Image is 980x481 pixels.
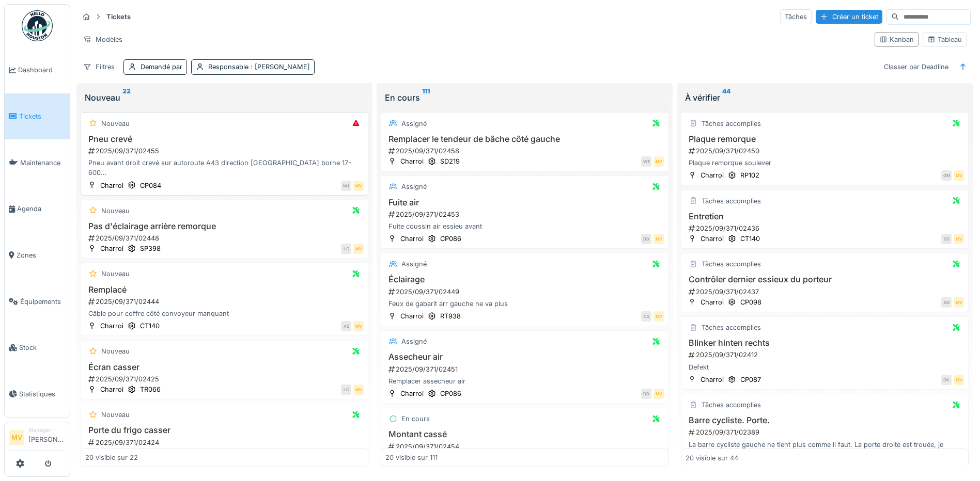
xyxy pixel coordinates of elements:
div: RT938 [440,311,461,321]
div: Nouveau [101,269,130,279]
div: CP098 [740,297,761,307]
span: Stock [19,343,66,352]
div: Câble pour coffre côté convoyeur manquant [85,309,364,318]
div: Feux de gabarit arr gauche ne va plus [385,299,664,309]
div: Charroi [400,234,424,244]
div: Nouveau [101,119,130,129]
span: Maintenance [20,158,66,168]
div: 2025/09/371/02449 [387,287,664,297]
div: MV [353,321,364,331]
div: Tâches accomplies [702,323,761,332]
div: CS [641,311,651,322]
div: Classer par Deadline [879,59,953,74]
div: DK [941,375,952,385]
div: 2025/09/371/02455 [87,146,364,156]
div: 2025/09/371/02412 [688,350,964,360]
div: MV [654,234,664,244]
span: Dashboard [18,65,66,75]
div: Assigné [401,259,427,269]
div: DD [641,389,651,399]
sup: 111 [422,91,430,104]
h3: Plaque remorque [686,134,964,144]
div: Defekt [686,362,964,372]
div: GM [941,170,952,181]
h3: Porte du frigo casser [85,425,364,435]
div: SP398 [140,244,161,253]
div: CP086 [440,234,461,244]
h3: Pas d'éclairage arrière remorque [85,221,364,231]
div: LC [341,384,351,395]
a: Zones [5,232,70,279]
h3: Remplacer le tendeur de bâche côté gauche [385,134,664,144]
div: 20 visible sur 22 [85,453,138,462]
div: Tâches accomplies [702,196,761,206]
div: Assigné [401,119,427,129]
div: 2025/09/371/02458 [387,146,664,156]
div: 2025/09/371/02425 [87,374,364,384]
h3: Pneu crevé [85,134,364,144]
div: Tâches accomplies [702,119,761,129]
h3: Éclairage [385,275,664,284]
div: 2025/09/371/02424 [87,438,364,447]
span: Agenda [17,204,66,214]
div: Tâches accomplies [702,259,761,269]
div: MV [654,389,664,399]
div: RP102 [740,170,759,180]
div: MV [954,234,964,244]
div: MV [954,297,964,308]
h3: Entretien [686,212,964,221]
li: MV [9,430,24,445]
li: [PERSON_NAME] [28,426,66,448]
a: Dashboard [5,47,70,93]
a: Tickets [5,93,70,140]
div: Charroi [100,181,123,190]
div: Tâches [780,9,812,24]
div: CP086 [440,389,461,398]
div: Charroi [400,156,424,166]
div: Charroi [400,311,424,321]
div: CP087 [740,375,761,384]
div: 2025/09/371/02389 [688,427,964,437]
div: Nouveau [101,410,130,420]
div: Demandé par [141,62,182,72]
h3: Barre cycliste. Porte. [686,415,964,425]
h3: Contrôler dernier essieux du porteur [686,275,964,284]
div: Charroi [100,321,123,331]
div: Charroi [701,375,724,384]
div: 2025/09/371/02436 [688,223,964,233]
a: Stock [5,325,70,371]
div: Kanban [879,35,914,44]
h3: Blinker hinten rechts [686,338,964,348]
div: Tâches accomplies [702,400,761,410]
strong: Tickets [102,12,135,22]
div: 2025/09/371/02450 [688,146,964,156]
div: MV [353,181,364,191]
div: 2025/09/371/02451 [387,364,664,374]
div: Charroi [701,297,724,307]
sup: 22 [122,91,131,104]
div: DD [641,234,651,244]
a: MV Manager[PERSON_NAME] [9,426,66,451]
a: Statistiques [5,371,70,418]
div: CT140 [740,234,760,244]
div: La barre cycliste gauche ne tient plus comme il faut. La porte droite est trouée, je pense par le... [686,440,964,459]
div: Fuite coussin air essieu avant [385,221,664,231]
div: MV [654,156,664,167]
div: Nouveau [85,91,364,104]
div: Charroi [100,244,123,253]
div: LC [341,244,351,254]
div: MV [353,384,364,395]
h3: Fuite air [385,198,664,207]
div: MV [954,170,964,181]
div: Filtres [79,59,119,74]
div: CP084 [140,181,161,190]
div: Manager [28,426,66,434]
div: Créer un ticket [816,10,882,24]
span: Tickets [19,111,66,121]
div: 2025/09/371/02454 [387,442,664,452]
div: AS [341,321,351,331]
div: 2025/09/371/02448 [87,233,364,243]
a: Équipements [5,278,70,325]
span: Zones [17,250,66,260]
a: Agenda [5,186,70,232]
